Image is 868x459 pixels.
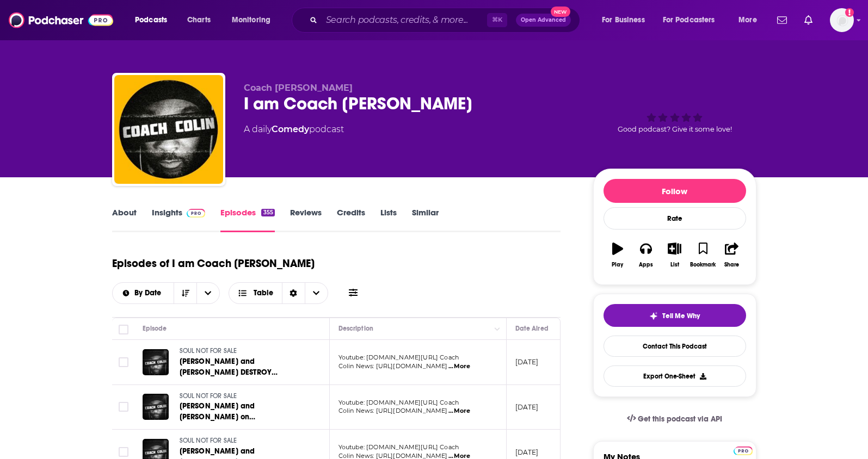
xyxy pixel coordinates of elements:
[594,11,658,29] button: open menu
[337,207,365,232] a: Credits
[656,11,731,29] button: open menu
[830,8,854,32] img: User Profile
[604,365,746,387] button: Export One-Sheet
[220,207,274,232] a: Episodes355
[412,207,439,232] a: Similar
[515,357,539,367] p: [DATE]
[180,436,310,446] a: SOUL NOT FOR SALE
[639,262,653,268] div: Apps
[180,11,217,29] a: Charts
[734,445,753,455] a: Pro website
[180,356,310,378] a: [PERSON_NAME] and [PERSON_NAME] DESTROY [PERSON_NAME] - SOUL NOT FOR SALE #350
[448,362,470,371] span: ...More
[187,13,211,28] span: Charts
[515,402,539,412] p: [DATE]
[663,13,715,28] span: For Podcasters
[180,346,310,356] a: SOUL NOT FOR SALE
[670,262,679,268] div: List
[127,11,181,29] button: open menu
[272,124,309,134] a: Comedy
[9,10,113,30] img: Podchaser - Follow, Share and Rate Podcasts
[322,11,487,29] input: Search podcasts, credits, & more...
[602,13,645,28] span: For Business
[521,17,566,23] span: Open Advanced
[448,407,470,415] span: ...More
[515,322,549,335] div: Date Aired
[662,312,700,320] span: Tell Me Why
[338,353,459,361] span: Youtube: [DOMAIN_NAME][URL] Coach
[338,399,459,406] span: Youtube: [DOMAIN_NAME][URL] Coach
[487,13,507,27] span: ⌘ K
[135,13,167,28] span: Podcasts
[717,235,746,275] button: Share
[491,322,504,336] button: Column Actions
[112,207,137,232] a: About
[593,83,756,150] div: Good podcast? Give it some love!
[174,283,196,303] button: Sort Direction
[282,283,305,303] div: Sort Direction
[119,447,128,457] span: Toggle select row
[604,304,746,327] button: tell me why sparkleTell Me Why
[380,207,397,232] a: Lists
[244,123,344,136] div: A daily podcast
[134,289,165,297] span: By Date
[830,8,854,32] button: Show profile menu
[180,401,310,423] a: [PERSON_NAME] and [PERSON_NAME] on [PERSON_NAME] - SOUL NOT FOR SALE #349
[604,336,746,357] a: Contact This Podcast
[618,406,731,432] a: Get this podcast via API
[232,13,270,28] span: Monitoring
[738,13,757,28] span: More
[114,75,223,184] img: I am Coach Colin
[845,8,854,17] svg: Add a profile image
[734,446,753,455] img: Podchaser Pro
[638,414,722,424] span: Get this podcast via API
[649,312,658,320] img: tell me why sparkle
[187,209,206,218] img: Podchaser Pro
[338,443,459,451] span: Youtube: [DOMAIN_NAME][URL] Coach
[261,209,274,216] div: 355
[244,83,353,93] span: Coach [PERSON_NAME]
[302,8,590,33] div: Search podcasts, credits, & more...
[830,8,854,32] span: Logged in as kochristina
[800,11,817,29] a: Show notifications dropdown
[113,289,174,297] button: open menu
[229,282,328,304] button: Choose View
[254,289,273,297] span: Table
[604,179,746,203] button: Follow
[290,207,322,232] a: Reviews
[224,11,285,29] button: open menu
[660,235,688,275] button: List
[180,357,297,399] span: [PERSON_NAME] and [PERSON_NAME] DESTROY [PERSON_NAME] - SOUL NOT FOR SALE #350
[618,125,732,133] span: Good podcast? Give it some love!
[515,448,539,457] p: [DATE]
[180,437,237,444] span: SOUL NOT FOR SALE
[516,14,571,27] button: Open AdvancedNew
[112,282,220,304] h2: Choose List sort
[338,322,373,335] div: Description
[143,322,167,335] div: Episode
[119,357,128,367] span: Toggle select row
[773,11,791,29] a: Show notifications dropdown
[338,362,448,370] span: Colin News: [URL][DOMAIN_NAME]
[180,392,237,400] span: SOUL NOT FOR SALE
[604,207,746,230] div: Rate
[112,257,315,270] h1: Episodes of I am Coach [PERSON_NAME]
[689,235,717,275] button: Bookmark
[338,407,448,414] span: Colin News: [URL][DOMAIN_NAME]
[724,262,739,268] div: Share
[604,235,632,275] button: Play
[731,11,771,29] button: open menu
[152,207,206,232] a: InsightsPodchaser Pro
[690,262,716,268] div: Bookmark
[180,401,297,443] span: [PERSON_NAME] and [PERSON_NAME] on [PERSON_NAME] - SOUL NOT FOR SALE #349
[119,402,128,412] span: Toggle select row
[180,392,310,401] a: SOUL NOT FOR SALE
[612,262,623,268] div: Play
[632,235,660,275] button: Apps
[196,283,219,303] button: open menu
[551,7,570,17] span: New
[180,347,237,355] span: SOUL NOT FOR SALE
